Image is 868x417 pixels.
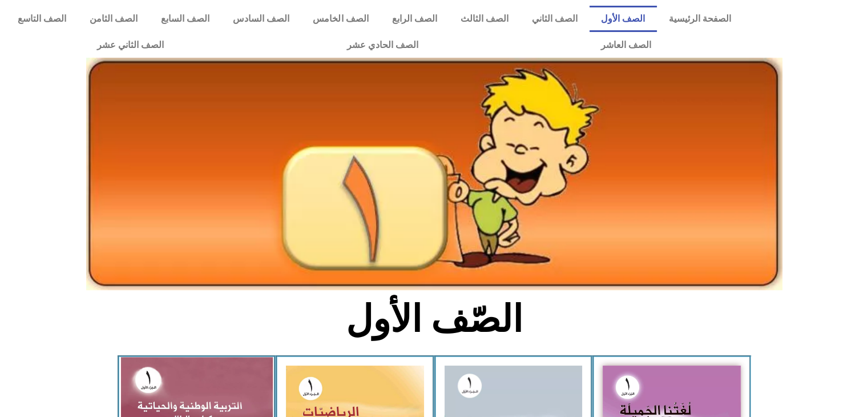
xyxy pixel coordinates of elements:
a: الصف الثامن [78,6,149,32]
a: الصف الحادي عشر [255,32,509,58]
h2: الصّف الأول [245,297,623,342]
a: الصف التاسع [6,6,78,32]
a: الصف السادس [221,6,301,32]
a: الصف الرابع [380,6,449,32]
a: الصف الأول [590,6,657,32]
a: الصف الخامس [301,6,380,32]
a: الصف الثالث [449,6,520,32]
a: الصف الثاني عشر [6,32,255,58]
a: الصف العاشر [510,32,742,58]
a: الصفحة الرئيسية [657,6,742,32]
a: الصف السابع [149,6,221,32]
a: الصف الثاني [520,6,589,32]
